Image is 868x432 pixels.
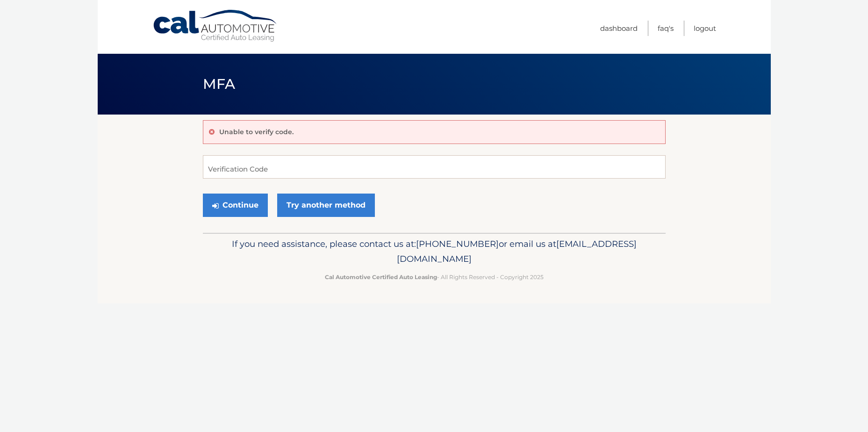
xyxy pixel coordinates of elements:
[694,21,716,36] a: Logout
[152,9,279,43] a: Cal Automotive
[203,75,236,93] span: MFA
[600,21,638,36] a: Dashboard
[397,238,637,264] span: [EMAIL_ADDRESS][DOMAIN_NAME]
[658,21,674,36] a: FAQ's
[203,194,268,217] button: Continue
[209,272,660,282] p: - All Rights Reserved - Copyright 2025
[219,128,294,136] p: Unable to verify code.
[277,194,375,217] a: Try another method
[203,155,666,179] input: Verification Code
[209,237,660,266] p: If you need assistance, please contact us at: or email us at
[416,238,499,249] span: [PHONE_NUMBER]
[325,274,437,281] strong: Cal Automotive Certified Auto Leasing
